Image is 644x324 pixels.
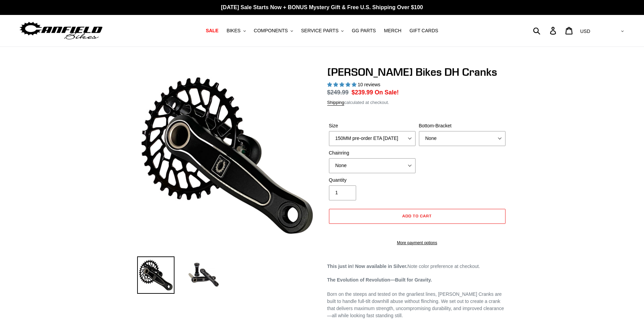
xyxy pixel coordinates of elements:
a: Shipping [327,100,345,106]
p: Born on the steeps and tested on the gnarliest lines, [PERSON_NAME] Cranks are built to handle fu... [327,276,507,319]
span: SERVICE PARTS [301,28,338,34]
a: MERCH [381,26,405,35]
strong: The Evolution of Revolution—Built for Gravity. [327,277,432,283]
button: Add to cart [329,209,505,224]
span: 4.90 stars [327,82,358,87]
span: 10 reviews [357,82,380,87]
button: BIKES [223,26,249,35]
a: GG PARTS [348,26,379,35]
span: $239.99 [352,89,373,96]
a: SALE [202,26,222,35]
label: Chainring [329,149,416,157]
span: SALE [206,28,218,34]
label: Quantity [329,177,416,184]
span: GG PARTS [352,28,376,34]
div: calculated at checkout. [327,99,507,106]
img: Load image into Gallery viewer, Canfield Bikes DH Cranks [137,256,174,294]
a: GIFT CARDS [406,26,442,35]
input: Search [537,23,554,38]
span: MERCH [384,28,401,34]
span: COMPONENTS [254,28,288,34]
img: Canfield Bikes [19,20,104,41]
a: More payment options [329,240,505,246]
h1: [PERSON_NAME] Bikes DH Cranks [327,66,507,78]
button: SERVICE PARTS [298,26,347,35]
span: On Sale! [375,88,399,97]
s: $249.99 [327,89,349,96]
label: Size [329,122,416,129]
span: BIKES [226,28,240,34]
strong: This just in! Now available in Silver. [327,264,408,269]
span: GIFT CARDS [409,28,438,34]
img: Load image into Gallery viewer, Canfield Bikes DH Cranks [185,256,222,294]
p: Note color preference at checkout. [327,263,507,270]
button: COMPONENTS [251,26,296,35]
label: Bottom-Bracket [419,122,505,129]
span: Add to cart [402,213,432,218]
